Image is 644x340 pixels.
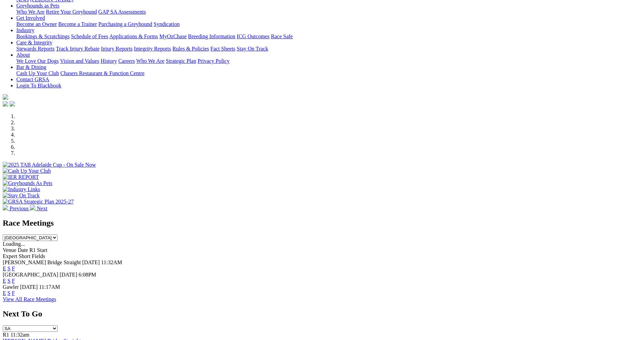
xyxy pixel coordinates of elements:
[39,284,60,290] span: 11:17AM
[210,46,235,52] a: Fact Sheets
[16,58,641,64] div: About
[237,46,268,52] a: Stay On Track
[188,33,235,39] a: Breeding Information
[56,46,99,52] a: Track Injury Rebate
[16,9,641,15] div: Greyhounds as Pets
[3,309,641,318] h2: Next To Go
[79,272,96,278] span: 6:08PM
[11,332,29,338] span: 11:32am
[166,58,196,64] a: Strategic Plan
[71,33,108,39] a: Schedule of Fees
[37,206,47,211] span: Next
[19,253,31,259] span: Short
[7,278,11,284] a: S
[172,46,209,52] a: Rules & Policies
[16,33,641,40] div: Industry
[3,253,17,259] span: Expert
[101,259,122,265] span: 11:32AM
[16,83,61,88] a: Login To Blackbook
[100,58,117,64] a: History
[16,15,45,21] a: Get Involved
[3,296,56,302] a: View All Race Meetings
[30,206,47,211] a: Next
[30,205,35,210] img: chevron-right-pager-white.svg
[3,101,8,107] img: facebook.svg
[16,21,57,27] a: Become an Owner
[16,9,45,15] a: Who We Are
[3,241,25,247] span: Loading...
[3,193,40,199] img: Stay On Track
[16,70,59,76] a: Cash Up Your Club
[46,9,97,15] a: Retire Your Greyhound
[16,52,30,58] a: About
[134,46,171,52] a: Integrity Reports
[20,284,38,290] span: [DATE]
[16,3,59,9] a: Greyhounds as Pets
[109,33,158,39] a: Applications & Forms
[118,58,135,64] a: Careers
[29,247,47,253] span: R1 Start
[3,272,58,278] span: [GEOGRAPHIC_DATA]
[3,247,16,253] span: Venue
[10,206,29,211] span: Previous
[3,174,39,180] img: IER REPORT
[271,33,293,39] a: Race Safe
[3,186,40,193] img: Industry Links
[58,21,97,27] a: Become a Trainer
[3,218,641,228] h2: Race Meetings
[16,27,34,33] a: Industry
[154,21,179,27] a: Syndication
[16,58,59,64] a: We Love Our Dogs
[3,332,9,338] span: R1
[16,40,52,45] a: Care & Integrity
[3,259,81,265] span: [PERSON_NAME] Bridge Straight
[7,266,11,271] a: S
[159,33,187,39] a: MyOzChase
[3,290,6,296] a: E
[16,46,54,52] a: Stewards Reports
[3,266,6,271] a: E
[12,266,15,271] a: F
[16,46,641,52] div: Care & Integrity
[3,284,19,290] span: Gawler
[3,206,30,211] a: Previous
[18,247,28,253] span: Date
[10,101,15,107] img: twitter.svg
[12,278,15,284] a: F
[3,278,6,284] a: E
[7,290,11,296] a: S
[16,33,69,39] a: Bookings & Scratchings
[60,58,99,64] a: Vision and Values
[16,64,46,70] a: Bar & Dining
[60,70,144,76] a: Chasers Restaurant & Function Centre
[16,76,49,82] a: Contact GRSA
[3,205,8,210] img: chevron-left-pager-white.svg
[136,58,164,64] a: Who We Are
[12,290,15,296] a: F
[3,180,52,186] img: Greyhounds As Pets
[60,272,77,278] span: [DATE]
[32,253,45,259] span: Fields
[3,168,51,174] img: Cash Up Your Club
[98,21,152,27] a: Purchasing a Greyhound
[3,162,96,168] img: 2025 TAB Adelaide Cup - On Sale Now
[98,9,146,15] a: GAP SA Assessments
[101,46,132,52] a: Injury Reports
[237,33,269,39] a: ICG Outcomes
[198,58,230,64] a: Privacy Policy
[16,21,641,27] div: Get Involved
[3,94,8,100] img: logo-grsa-white.png
[3,199,74,205] img: GRSA Strategic Plan 2025-27
[82,259,100,265] span: [DATE]
[16,70,641,76] div: Bar & Dining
